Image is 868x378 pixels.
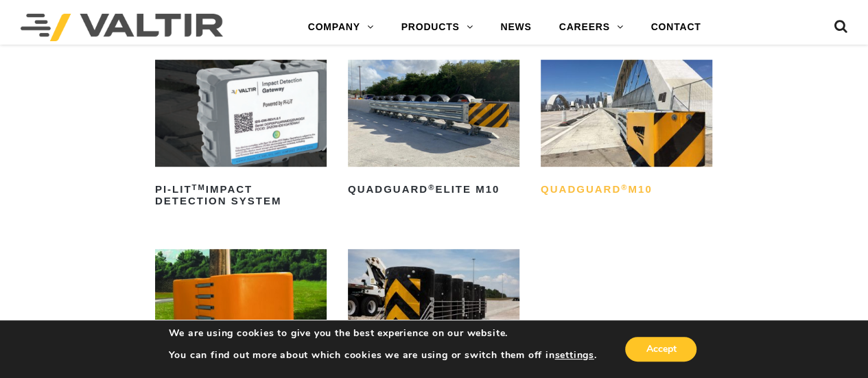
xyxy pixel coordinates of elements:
a: COMPANY [294,14,388,41]
button: Accept [625,337,696,362]
a: CONTACT [637,14,714,41]
sup: TM [192,183,206,191]
a: QuadGuard®Elite M10 [348,60,519,201]
sup: ® [428,183,435,191]
a: PI-LITTMImpact Detection System [155,60,327,212]
h2: QuadGuard Elite M10 [348,179,519,201]
img: Valtir [21,14,223,41]
a: NEWS [486,14,545,41]
a: CAREERS [546,14,637,41]
a: PRODUCTS [388,14,487,41]
a: QuadGuard®M10 [541,60,712,201]
p: You can find out more about which cookies we are using or switch them off in . [169,349,597,362]
h2: QuadGuard M10 [541,179,712,201]
sup: ® [621,183,628,191]
h2: PI-LIT Impact Detection System [155,179,327,212]
p: We are using cookies to give you the best experience on our website. [169,327,597,340]
button: settings [554,349,594,362]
